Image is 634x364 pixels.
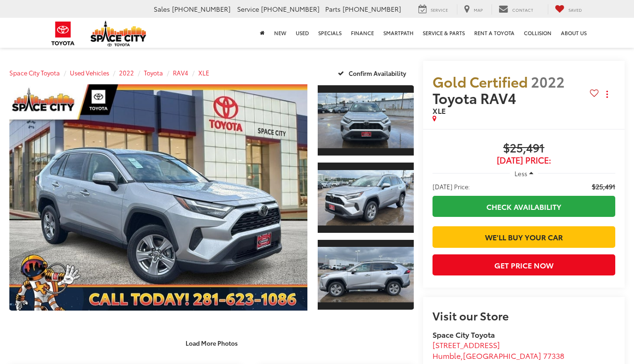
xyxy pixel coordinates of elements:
[119,68,134,77] a: 2022
[515,169,527,178] span: Less
[316,247,414,302] img: 2022 Toyota RAV4 XLE
[411,4,455,15] a: Service
[433,329,495,340] strong: Space City Toyota
[433,350,564,361] span: ,
[70,68,109,77] a: Used Vehicles
[325,4,341,14] span: Parts
[433,105,446,116] span: XLE
[606,90,608,98] span: dropdown dots
[492,4,540,15] a: Contact
[316,170,414,225] img: 2022 Toyota RAV4 XLE
[568,7,582,13] span: Saved
[318,84,414,156] a: Expand Photo 1
[90,21,147,46] img: Space City Toyota
[9,84,307,311] a: Expand Photo 0
[599,86,615,103] button: Actions
[9,68,60,77] a: Space City Toyota
[433,339,500,350] span: [STREET_ADDRESS]
[556,18,591,48] a: About Us
[343,4,401,14] span: [PHONE_NUMBER]
[173,68,188,77] a: RAV4
[179,334,244,351] button: Load More Photos
[433,254,615,275] button: Get Price Now
[198,68,209,77] a: XLE
[433,309,615,321] h2: Visit our Store
[172,4,231,14] span: [PHONE_NUMBER]
[433,88,520,108] span: Toyota RAV4
[255,18,269,48] a: Home
[291,18,313,48] a: Used
[433,182,470,191] span: [DATE] Price:
[313,18,346,48] a: Specials
[418,18,470,48] a: Service & Parts
[592,182,615,191] span: $25,491
[433,156,615,165] span: [DATE] Price:
[349,69,406,77] span: Confirm Availability
[379,18,418,48] a: SmartPath
[470,18,519,48] a: Rent a Toyota
[510,165,538,182] button: Less
[519,18,556,48] a: Collision
[237,4,259,14] span: Service
[531,71,565,91] span: 2022
[543,350,564,361] span: 77338
[433,71,528,91] span: Gold Certified
[318,162,414,234] a: Expand Photo 2
[261,4,320,14] span: [PHONE_NUMBER]
[318,239,414,311] a: Expand Photo 3
[45,18,81,49] img: Toyota
[457,4,490,15] a: Map
[346,18,379,48] a: Finance
[154,4,170,14] span: Sales
[144,68,163,77] a: Toyota
[548,4,589,15] a: My Saved Vehicles
[333,65,414,81] button: Confirm Availability
[433,350,461,361] span: Humble
[433,196,615,217] a: Check Availability
[316,93,414,148] img: 2022 Toyota RAV4 XLE
[7,84,310,312] img: 2022 Toyota RAV4 XLE
[463,350,541,361] span: [GEOGRAPHIC_DATA]
[431,7,448,13] span: Service
[269,18,291,48] a: New
[433,226,615,247] a: We'll Buy Your Car
[474,7,483,13] span: Map
[433,141,615,156] span: $25,491
[512,7,533,13] span: Contact
[433,339,564,361] a: [STREET_ADDRESS] Humble,[GEOGRAPHIC_DATA] 77338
